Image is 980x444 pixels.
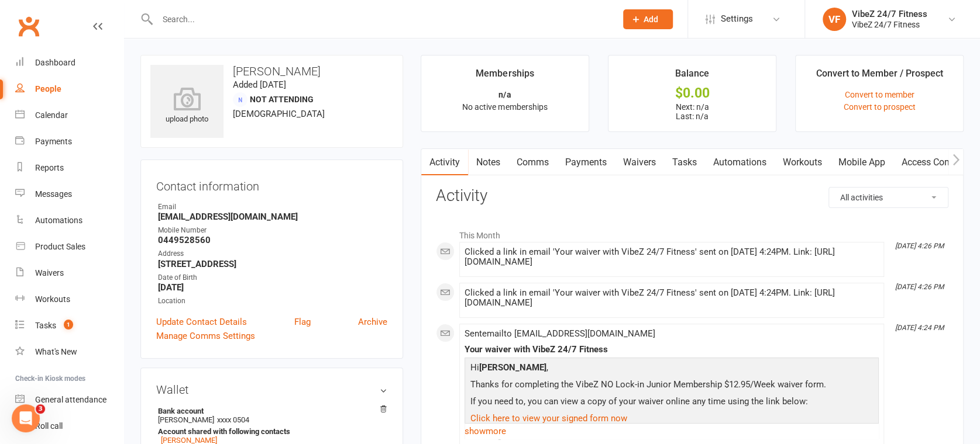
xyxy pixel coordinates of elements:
span: No active memberships [462,102,547,112]
div: Clicked a link in email 'Your waiver with VibeZ 24/7 Fitness' sent on [DATE] 4:24PM. Link: [URL][... [465,288,879,308]
input: Search... [154,11,608,27]
a: Dashboard [15,50,123,76]
button: Add [623,9,673,29]
strong: Bank account [158,407,381,415]
a: Clubworx [14,12,43,41]
a: General attendance kiosk mode [15,387,123,413]
div: Tasks [35,321,56,330]
a: Roll call [15,413,123,439]
li: This Month [436,223,948,242]
a: Automations [705,149,775,176]
div: Payments [35,137,72,146]
div: Dashboard [35,58,75,67]
h3: Contact information [156,175,387,193]
strong: [STREET_ADDRESS] [158,259,387,269]
a: Archive [358,315,387,329]
div: Convert to Member / Prospect [816,66,943,87]
a: Waivers [615,149,664,176]
p: If you need to, you can view a copy of your waiver online any time using the link below: [467,394,876,411]
a: Workouts [15,286,123,313]
a: Mobile App [830,149,893,176]
div: Location [158,296,387,307]
a: Tasks [664,149,705,176]
span: Add [644,15,658,24]
a: Payments [15,129,123,155]
span: Settings [721,6,753,32]
div: Product Sales [35,242,85,251]
a: Messages [15,181,123,207]
span: 3 [36,404,45,414]
p: Next: n/a Last: n/a [619,102,765,121]
div: Messages [35,189,72,199]
div: Waivers [35,268,64,277]
a: Reports [15,155,123,181]
a: Workouts [775,149,830,176]
a: Product Sales [15,234,123,260]
a: What's New [15,339,123,365]
div: Your waiver with VibeZ 24/7 Fitness [465,345,879,355]
div: People [35,84,61,93]
div: Roll call [35,421,63,431]
a: Notes [468,149,508,176]
a: show more [465,423,879,439]
h3: [PERSON_NAME] [150,65,393,78]
a: People [15,76,123,102]
div: Workouts [35,294,70,304]
i: [DATE] 4:24 PM [895,324,944,332]
strong: 0449528560 [158,235,387,245]
div: upload photo [150,87,223,126]
a: Payments [557,149,615,176]
a: Tasks 1 [15,313,123,339]
div: $0.00 [619,87,765,99]
i: [DATE] 4:26 PM [895,283,944,291]
div: Email [158,202,387,213]
a: Convert to prospect [844,102,916,112]
div: Reports [35,163,64,172]
p: Thanks for completing the VibeZ NO Lock-in Junior Membership $12.95/Week waiver form. [467,377,876,394]
a: Click here to view your signed form now [470,413,627,424]
div: Address [158,248,387,259]
strong: n/a [498,90,511,99]
i: [DATE] 4:26 PM [895,242,944,250]
div: VF [823,8,846,31]
span: xxxx 0504 [217,415,249,424]
span: Not Attending [250,95,314,104]
span: Sent email to [EMAIL_ADDRESS][DOMAIN_NAME] [465,328,655,339]
div: VibeZ 24/7 Fitness [852,19,927,30]
div: Clicked a link in email 'Your waiver with VibeZ 24/7 Fitness' sent on [DATE] 4:24PM. Link: [URL][... [465,247,879,267]
div: Calendar [35,110,68,120]
a: Waivers [15,260,123,286]
span: [DEMOGRAPHIC_DATA] [233,109,325,119]
div: Memberships [476,66,534,87]
iframe: Intercom live chat [12,404,40,432]
a: Calendar [15,102,123,129]
p: Hi , [467,360,876,377]
a: Comms [508,149,557,176]
div: Date of Birth [158,272,387,283]
strong: [EMAIL_ADDRESS][DOMAIN_NAME] [158,211,387,222]
div: VibeZ 24/7 Fitness [852,9,927,19]
div: What's New [35,347,77,356]
a: Manage Comms Settings [156,329,255,343]
a: Activity [421,149,468,176]
h3: Wallet [156,383,387,396]
a: Convert to member [845,90,914,99]
time: Added [DATE] [233,79,286,90]
div: Mobile Number [158,225,387,236]
a: Automations [15,207,123,234]
strong: [DATE] [158,282,387,293]
h3: Activity [436,187,948,205]
div: Balance [675,66,709,87]
a: Update Contact Details [156,315,247,329]
div: General attendance [35,395,106,404]
a: Access Control [893,149,971,176]
strong: [PERSON_NAME] [479,362,546,373]
span: 1 [64,320,73,329]
div: Automations [35,216,82,225]
strong: Account shared with following contacts [158,427,381,436]
a: Flag [294,315,311,329]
